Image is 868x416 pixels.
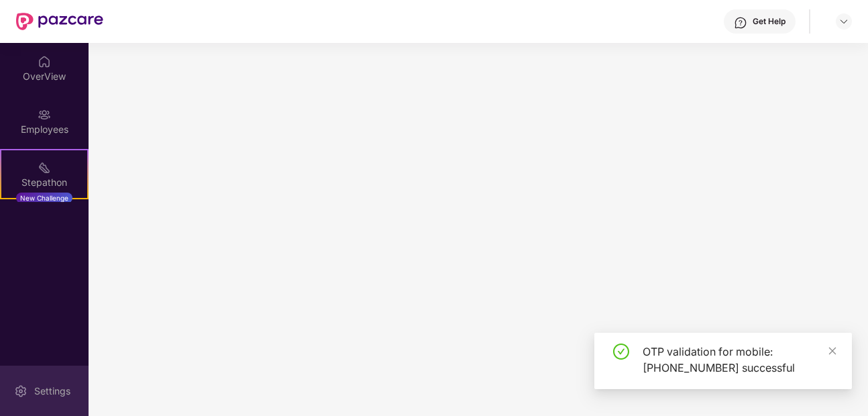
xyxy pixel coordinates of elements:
div: New Challenge [16,193,72,203]
img: New Pazcare Logo [16,13,103,30]
img: svg+xml;base64,PHN2ZyBpZD0iSG9tZSIgeG1sbnM9Imh0dHA6Ly93d3cudzMub3JnLzIwMDAvc3ZnIiB3aWR0aD0iMjAiIG... [38,55,51,68]
div: Stepathon [1,176,87,189]
img: svg+xml;base64,PHN2ZyBpZD0iRW1wbG95ZWVzIiB4bWxucz0iaHR0cDovL3d3dy53My5vcmcvMjAwMC9zdmciIHdpZHRoPS... [38,108,51,121]
div: Settings [30,384,74,398]
div: OTP validation for mobile: [PHONE_NUMBER] successful [643,344,836,376]
img: svg+xml;base64,PHN2ZyBpZD0iRHJvcGRvd24tMzJ4MzIiIHhtbG5zPSJodHRwOi8vd3d3LnczLm9yZy8yMDAwL3N2ZyIgd2... [838,16,849,27]
span: close [828,346,837,356]
span: check-circle [613,344,629,360]
div: Get Help [753,16,785,27]
img: svg+xml;base64,PHN2ZyBpZD0iSGVscC0zMngzMiIgeG1sbnM9Imh0dHA6Ly93d3cudzMub3JnLzIwMDAvc3ZnIiB3aWR0aD... [734,16,747,30]
img: svg+xml;base64,PHN2ZyBpZD0iU2V0dGluZy0yMHgyMCIgeG1sbnM9Imh0dHA6Ly93d3cudzMub3JnLzIwMDAvc3ZnIiB3aW... [14,384,28,398]
img: svg+xml;base64,PHN2ZyB4bWxucz0iaHR0cDovL3d3dy53My5vcmcvMjAwMC9zdmciIHdpZHRoPSIyMSIgaGVpZ2h0PSIyMC... [38,161,51,174]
